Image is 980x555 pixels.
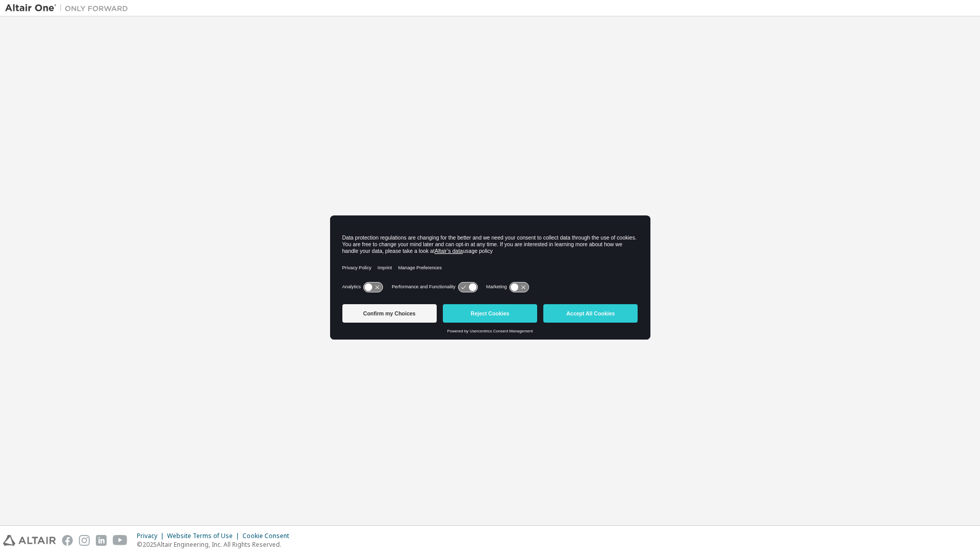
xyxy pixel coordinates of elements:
img: facebook.svg [62,535,73,546]
img: instagram.svg [79,535,90,546]
div: Privacy [137,532,167,540]
img: youtube.svg [113,535,128,546]
div: Cookie Consent [242,532,295,540]
img: linkedin.svg [96,535,107,546]
img: Altair One [5,3,133,13]
p: © 2025 Altair Engineering, Inc. All Rights Reserved. [137,540,295,549]
div: Website Terms of Use [167,532,242,540]
img: altair_logo.svg [3,535,56,546]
